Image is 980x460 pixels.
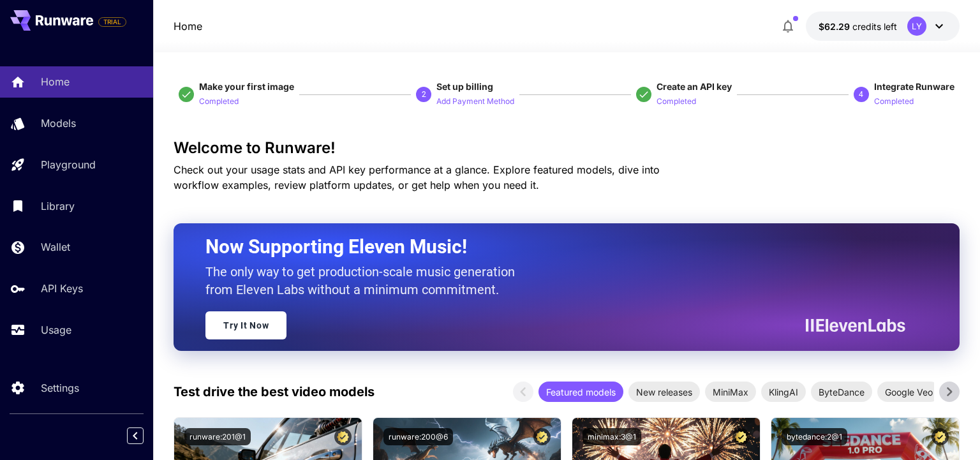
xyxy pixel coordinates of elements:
p: The only way to get production-scale music generation from Eleven Labs without a minimum commitment. [205,263,524,299]
div: Featured models [538,382,623,402]
span: Check out your usage stats and API key performance at a glance. Explore featured models, dive int... [174,163,660,191]
p: Models [41,115,76,131]
span: KlingAI [761,385,806,399]
p: Completed [657,96,696,108]
span: $62.29 [819,21,852,32]
p: 4 [859,89,863,100]
p: Playground [41,157,96,172]
p: Completed [199,96,239,108]
div: Collapse sidebar [137,424,153,447]
h3: Welcome to Runware! [174,139,959,157]
span: Create an API key [657,81,732,92]
button: Add Payment Method [436,93,514,108]
h2: Now Supporting Eleven Music! [205,235,895,259]
button: $62.29303LY [806,11,960,41]
p: 2 [422,89,426,100]
button: Collapse sidebar [127,427,144,444]
span: Featured models [538,385,623,399]
button: Completed [874,93,914,108]
div: LY [907,17,926,36]
span: Integrate Runware [874,81,954,92]
p: Library [41,198,75,214]
button: Certified Model – Vetted for best performance and includes a commercial license. [732,428,750,445]
p: Test drive the best video models [174,382,375,401]
div: New releases [628,382,700,402]
button: Certified Model – Vetted for best performance and includes a commercial license. [533,428,551,445]
button: runware:200@6 [383,428,453,445]
span: Add your payment card to enable full platform functionality. [98,14,126,29]
button: Completed [657,93,696,108]
a: Home [174,19,202,34]
span: MiniMax [705,385,756,399]
button: runware:201@1 [184,428,251,445]
p: Settings [41,380,79,396]
span: TRIAL [99,17,126,27]
button: Certified Model – Vetted for best performance and includes a commercial license. [334,428,352,445]
span: credits left [852,21,897,32]
p: Usage [41,322,71,338]
p: API Keys [41,281,83,296]
span: New releases [628,385,700,399]
button: Certified Model – Vetted for best performance and includes a commercial license. [932,428,949,445]
div: ByteDance [811,382,872,402]
p: Add Payment Method [436,96,514,108]
p: Home [41,74,70,89]
span: ByteDance [811,385,872,399]
nav: breadcrumb [174,19,202,34]
div: KlingAI [761,382,806,402]
a: Try It Now [205,311,286,339]
span: Set up billing [436,81,493,92]
div: Google Veo [877,382,940,402]
span: Google Veo [877,385,940,399]
button: minimax:3@1 [583,428,641,445]
p: Completed [874,96,914,108]
div: $62.29303 [819,20,897,33]
div: MiniMax [705,382,756,402]
p: Wallet [41,239,70,255]
button: bytedance:2@1 [782,428,847,445]
button: Completed [199,93,239,108]
span: Make your first image [199,81,294,92]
